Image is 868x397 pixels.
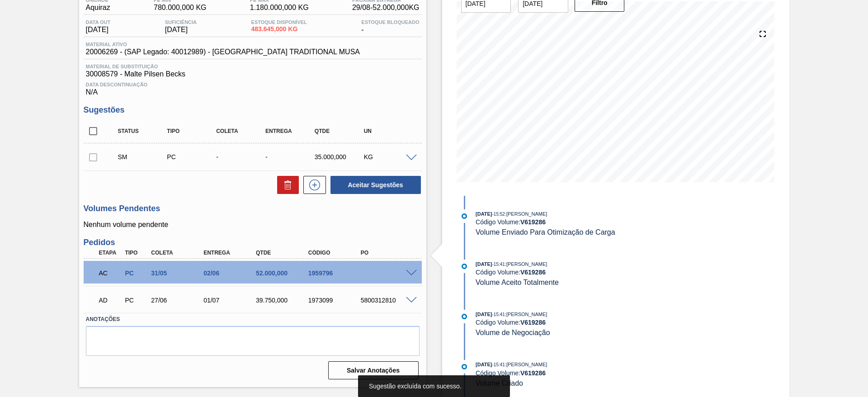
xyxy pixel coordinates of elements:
div: Coleta [214,128,269,134]
span: Material ativo [86,42,360,47]
span: [DATE] [476,312,492,317]
span: 780.000,000 KG [154,4,207,12]
div: - [359,19,421,34]
span: Suficiência [165,19,197,25]
strong: V 619286 [520,369,546,377]
div: N/A [84,78,422,96]
span: : [PERSON_NAME] [505,362,547,367]
span: [DATE] [165,26,197,34]
div: Pedido de Compra [123,297,150,304]
div: Nova sugestão [299,176,326,194]
div: Status [116,128,170,134]
div: 1973099 [306,297,365,304]
span: - 15:41 [492,362,505,367]
div: Pedido de Compra [123,269,150,277]
div: Qtde [312,128,367,134]
div: 1959796 [306,269,365,277]
span: [DATE] [476,261,492,267]
strong: V 619286 [520,269,546,276]
span: 20006269 - (SAP Legado: 40012989) - [GEOGRAPHIC_DATA] TRADITIONAL MUSA [86,48,360,56]
div: 27/06/2025 [149,297,208,304]
div: UN [362,128,416,134]
div: Tipo [123,250,150,256]
p: Nenhum volume pendente [84,221,422,229]
button: Salvar Anotações [328,361,419,379]
div: PO [359,250,417,256]
span: Estoque Disponível [251,19,307,25]
div: Código [306,250,365,256]
div: Aguardando Descarga [97,290,124,310]
div: 31/05/2025 [149,269,208,277]
span: [DATE] [86,26,111,34]
strong: V 619286 [520,319,546,326]
div: Entrega [263,128,318,134]
span: Sugestão excluída com sucesso. [369,383,462,390]
img: atual [462,213,467,219]
div: Qtde [254,250,312,256]
div: 39.750,000 [254,297,312,304]
div: - [263,153,318,161]
div: - [214,153,269,161]
div: Código Volume: [476,218,690,226]
div: 5800312810 [359,297,417,304]
div: 52.000,000 [254,269,312,277]
span: Volume Enviado Para Otimização de Carga [476,228,615,236]
div: 35.000,000 [312,153,367,161]
div: Código Volume: [476,269,690,276]
span: 1.180.000,000 KG [250,4,309,12]
span: [DATE] [476,211,492,217]
span: 483.645,000 KG [251,26,307,33]
div: 02/06/2025 [201,269,260,277]
div: Coleta [149,250,208,256]
label: Anotações [86,313,420,326]
span: 29/08 - 52.000,000 KG [352,4,420,12]
div: Aceitar Sugestões [326,175,422,195]
p: AC [99,269,122,277]
strong: V 619286 [520,218,546,226]
button: Aceitar Sugestões [330,176,421,194]
span: Data out [86,19,111,25]
div: Etapa [97,250,124,256]
div: Código Volume: [476,369,690,377]
span: 30008579 - Malte Pilsen Becks [86,70,420,78]
img: atual [462,264,467,269]
span: - 15:41 [492,312,505,317]
div: Código Volume: [476,319,690,326]
span: Aquiraz [86,4,110,12]
div: Tipo [165,128,219,134]
span: Volume de Negociação [476,329,550,336]
h3: Pedidos [84,238,422,247]
div: Pedido de Compra [165,153,219,161]
h3: Volumes Pendentes [84,204,422,213]
span: : [PERSON_NAME] [505,261,547,267]
div: KG [362,153,416,161]
span: : [PERSON_NAME] [505,211,547,217]
div: 01/07/2025 [201,297,260,304]
img: atual [462,364,467,369]
span: : [PERSON_NAME] [505,312,547,317]
div: Excluir Sugestões [273,176,299,194]
span: - 15:52 [492,212,505,217]
span: - 15:41 [492,262,505,267]
span: Volume Aceito Totalmente [476,279,559,286]
span: [DATE] [476,362,492,367]
div: Sugestão Manual [116,153,170,161]
img: atual [462,314,467,319]
span: Material de Substituição [86,64,420,69]
div: Entrega [201,250,260,256]
h3: Sugestões [84,105,422,115]
span: Data Descontinuação [86,82,420,87]
div: Aguardando Composição de Carga [97,263,124,283]
p: AD [99,297,122,304]
span: Estoque Bloqueado [361,19,419,25]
